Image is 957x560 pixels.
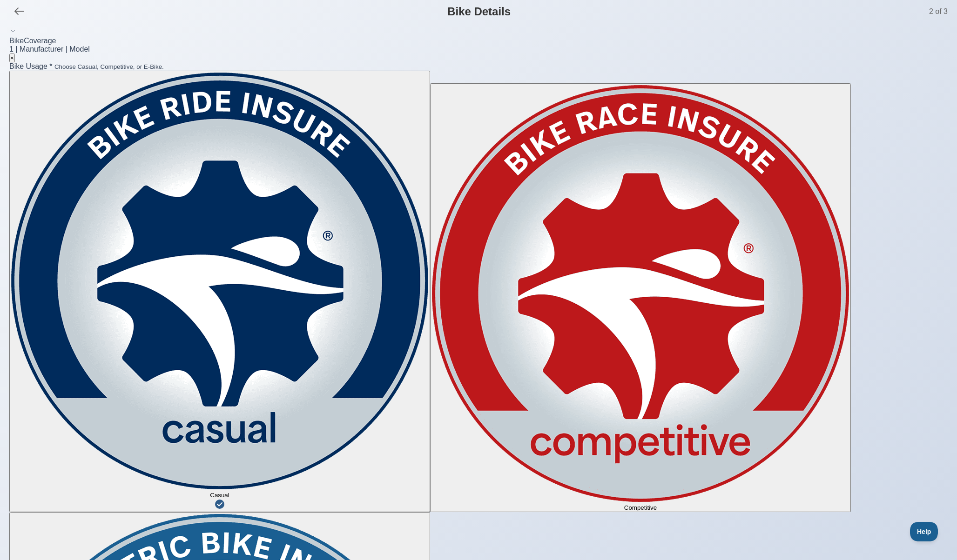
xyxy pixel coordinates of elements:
[430,83,851,512] button: Competitive Competitive
[431,504,850,511] div: Competitive
[431,84,850,503] img: Competitive
[9,45,948,53] div: 1 | Manufacturer | Model
[10,72,429,490] img: Casual
[9,62,53,70] label: Bike Usage
[447,5,511,18] h1: Bike Details
[929,7,948,15] span: 2 of 3
[54,63,164,70] small: Choose Casual, Competitive, or E-Bike.
[9,53,15,62] button: ×
[10,492,429,499] div: Casual
[9,37,948,45] div: BikeCoverage
[910,522,938,541] iframe: Toggle Customer Support
[9,71,430,512] button: Casual Casual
